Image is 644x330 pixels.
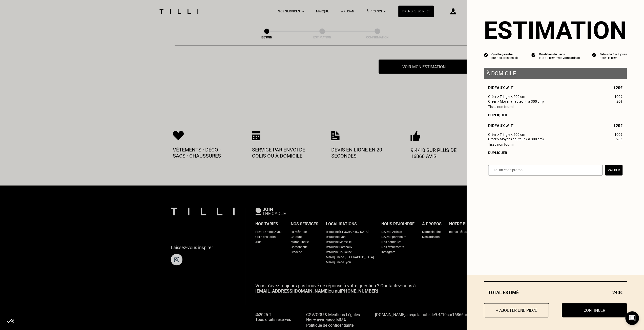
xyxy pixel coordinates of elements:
span: 100€ [614,133,622,137]
span: Créer > Moyen (hauteur < à 300 cm) [488,137,544,141]
div: Qualité garantie [491,53,519,56]
span: 100€ [614,95,622,99]
span: 120€ [613,85,622,90]
button: Continuer [562,303,627,317]
div: par nos artisans Tilli [491,56,519,60]
div: Validation du devis [539,53,580,56]
span: 20€ [616,99,622,103]
button: + Ajouter une pièce [484,303,549,317]
img: icon list info [592,53,596,57]
img: Supprimer [511,124,513,127]
img: Supprimer [511,86,513,89]
span: 20€ [616,137,622,141]
img: Éditer [506,124,509,127]
span: Créer > Moyen (hauteur < à 300 cm) [488,99,544,103]
span: Créer > Tringle < 200 cm [488,95,525,99]
div: Délais de 3 à 5 jours [600,53,627,56]
div: Dupliquer [488,113,622,117]
div: Dupliquer [488,151,622,155]
span: 240€ [612,290,622,295]
span: Tissu non fourni [488,105,513,109]
div: Total estimé [484,290,627,295]
span: 120€ [613,123,622,128]
div: après le RDV [600,56,627,60]
input: J‘ai un code promo [488,165,603,175]
div: lors du RDV avec votre artisan [539,56,580,60]
span: Rideaux [488,85,513,90]
img: Éditer [506,86,509,89]
span: Créer > Tringle < 200 cm [488,133,525,137]
button: Valider [605,165,622,175]
section: Estimation [484,16,627,45]
img: icon list info [484,53,488,57]
span: Tissu non fourni [488,142,513,146]
p: À domicile [486,70,624,77]
img: icon list info [531,53,535,57]
span: Rideaux [488,123,513,128]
